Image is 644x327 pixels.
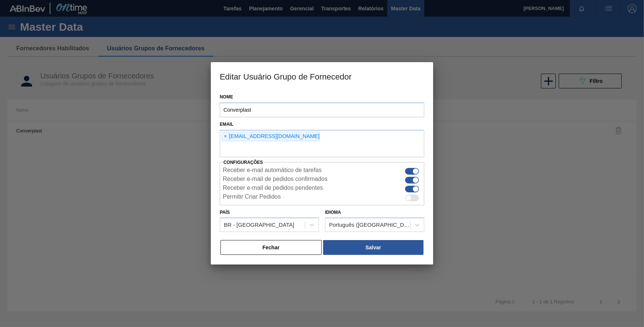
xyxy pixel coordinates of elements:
div: BR - [GEOGRAPHIC_DATA] [224,222,294,228]
div: Português ([GEOGRAPHIC_DATA]) [329,222,411,228]
button: Fechar [220,240,322,255]
label: Receber e-mail automático de tarefas [223,167,322,176]
label: Configurações [223,160,263,165]
label: Receber e-mail de pedidos confirmados [223,176,328,185]
div: [EMAIL_ADDRESS][DOMAIN_NAME] [222,132,320,141]
label: Permitir Criar Pedidos [223,193,280,202]
label: País [220,210,230,215]
label: Email [220,122,233,127]
label: Nome [220,92,424,102]
label: Idioma [325,210,341,215]
label: Receber e-mail de pedidos pendentes [223,185,323,193]
button: Salvar [323,240,424,255]
span: × [222,132,229,141]
h3: Editar Usuário Grupo de Fornecedor [211,62,433,90]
